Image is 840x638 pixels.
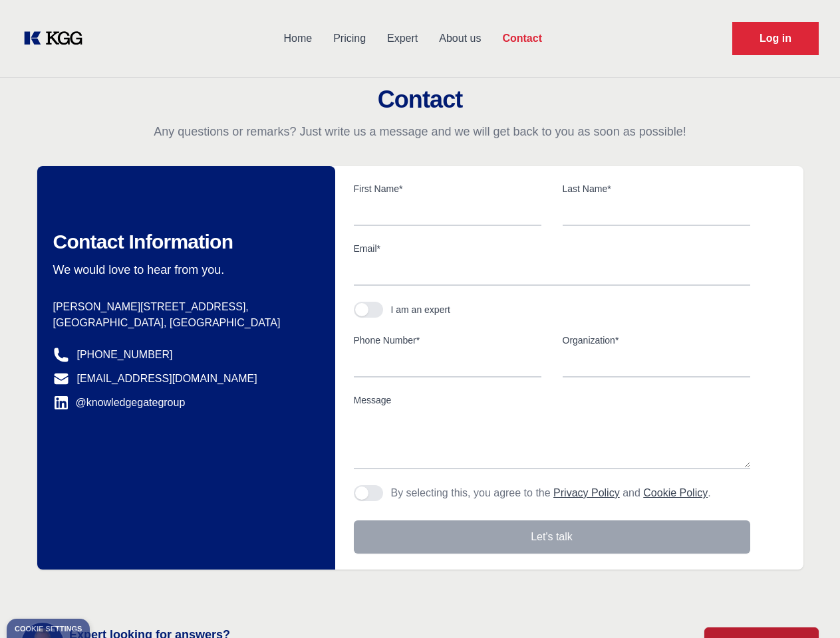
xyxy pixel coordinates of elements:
label: Message [354,393,750,407]
label: Organization* [563,334,750,347]
a: KOL Knowledge Platform: Talk to Key External Experts (KEE) [21,28,93,49]
p: [PERSON_NAME][STREET_ADDRESS], [53,299,314,315]
a: [PHONE_NUMBER] [77,347,173,363]
a: Home [273,21,323,56]
a: Contact [491,21,553,56]
label: Last Name* [563,182,750,195]
p: Any questions or remarks? Just write us a message and we will get back to you as soon as possible! [16,124,824,140]
p: [GEOGRAPHIC_DATA], [GEOGRAPHIC_DATA] [53,315,314,331]
a: Privacy Policy [553,487,620,498]
button: Let's talk [354,520,750,554]
a: @knowledgegategroup [53,395,186,411]
div: I am an expert [391,303,451,316]
a: Request Demo [732,22,819,55]
p: We would love to hear from you. [53,262,314,278]
a: About us [428,21,491,56]
a: Pricing [323,21,376,56]
iframe: Chat Widget [773,574,840,638]
a: Expert [376,21,428,56]
a: [EMAIL_ADDRESS][DOMAIN_NAME] [77,371,257,387]
a: Cookie Policy [643,487,708,498]
h2: Contact Information [53,230,314,254]
label: First Name* [354,182,541,195]
div: Cookie settings [15,625,82,633]
p: By selecting this, you agree to the and . [391,485,711,501]
label: Phone Number* [354,334,541,347]
h2: Contact [16,86,824,113]
label: Email* [354,242,750,255]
